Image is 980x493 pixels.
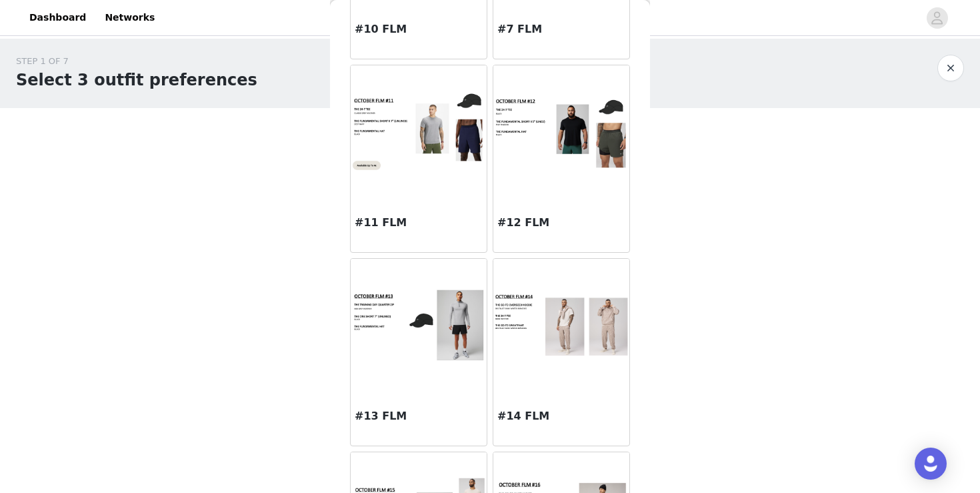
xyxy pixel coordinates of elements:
img: #14 FLM [493,292,629,360]
h3: #11 FLM [355,215,483,231]
a: Dashboard [21,3,94,33]
img: #11 FLM [351,93,487,171]
h3: #13 FLM [355,408,483,424]
h3: #14 FLM [497,408,625,424]
h3: #7 FLM [497,21,625,37]
h3: #12 FLM [497,215,625,231]
h3: #10 FLM [355,21,483,37]
div: Open Intercom Messenger [915,448,947,480]
a: Networks [97,3,163,33]
img: #13 FLM [351,286,487,364]
div: STEP 1 OF 7 [16,55,257,68]
h1: Select 3 outfit preferences [16,68,257,92]
div: avatar [931,7,943,29]
img: #12 FLM [493,95,629,169]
